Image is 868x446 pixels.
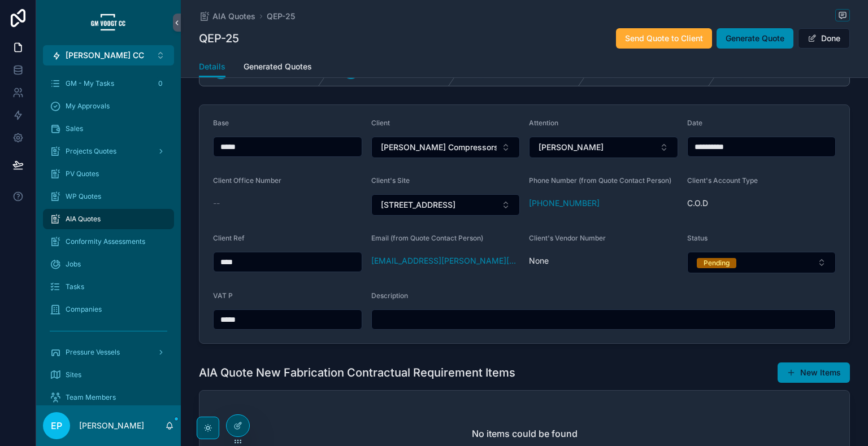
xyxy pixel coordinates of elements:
button: New Items [778,362,850,383]
span: Client [371,119,390,127]
a: Sites [43,365,174,385]
span: Team Members [66,393,116,402]
span: [PERSON_NAME] [539,142,604,153]
a: QEP-25 [267,11,295,22]
a: Team Members [43,387,174,408]
span: Generate Quote [726,33,784,44]
span: Client's Account Type [687,176,758,185]
a: My Approvals [43,96,174,116]
span: VAT P [213,291,233,300]
span: Attention [529,119,558,127]
span: Send Quote to Client [625,33,703,44]
a: Pressure Vessels [43,342,174,362]
a: Projects Quotes [43,141,174,161]
div: 0 [154,77,167,90]
span: My Approvals [66,102,110,111]
h1: QEP-25 [199,30,239,46]
a: Conformity Assessments [43,231,174,252]
button: Select Button [529,137,678,158]
a: Generated Quotes [244,56,312,79]
span: Jobs [66,260,81,269]
span: Client's Vendor Number [529,234,606,242]
a: WP Quotes [43,186,174,207]
p: [PERSON_NAME] [79,420,144,431]
span: Description [371,291,408,300]
span: Client Ref [213,234,245,242]
button: Done [798,28,850,49]
h1: AIA Quote New Fabrication Contractual Requirement Items [199,365,515,381]
span: WP Quotes [66,192,101,201]
span: Email (from Quote Contact Person) [371,234,483,242]
a: Tasks [43,277,174,297]
button: Select Button [371,194,520,216]
a: Details [199,56,225,78]
span: Base [213,119,229,127]
span: C.O.D [687,198,836,209]
span: Details [199,61,225,72]
button: Send Quote to Client [616,28,712,49]
span: AIA Quotes [212,11,255,22]
span: [STREET_ADDRESS] [381,199,455,211]
img: App logo [90,14,127,32]
span: [PERSON_NAME] CC [66,50,144,61]
a: AIA Quotes [43,209,174,229]
span: Sales [66,124,83,133]
a: [PHONE_NUMBER] [529,198,600,209]
a: Companies [43,299,174,320]
span: Companies [66,305,102,314]
span: GM - My Tasks [66,79,114,88]
span: Projects Quotes [66,147,116,156]
button: Select Button [371,137,520,158]
span: Pressure Vessels [66,348,120,357]
a: PV Quotes [43,164,174,184]
a: Jobs [43,254,174,274]
span: Tasks [66,282,84,291]
a: [EMAIL_ADDRESS][PERSON_NAME][DOMAIN_NAME] [371,255,520,266]
span: -- [213,198,220,209]
span: AIA Quotes [66,215,101,224]
span: Phone Number (from Quote Contact Person) [529,176,671,185]
span: Date [687,119,702,127]
span: Status [687,234,708,242]
span: [PERSON_NAME] Compressors [381,142,497,153]
div: scrollable content [36,65,181,405]
h2: No items could be found [472,427,578,440]
span: PV Quotes [66,169,99,178]
span: None [529,255,678,266]
button: Select Button [687,252,836,273]
a: GM - My Tasks0 [43,73,174,94]
a: Sales [43,119,174,139]
span: Sites [66,370,81,379]
a: AIA Quotes [199,11,255,22]
span: Conformity Assessments [66,237,145,246]
span: Generated Quotes [244,61,312,72]
span: Client's Site [371,176,410,185]
button: Select Button [43,45,174,65]
div: Pending [704,258,730,268]
span: Client Office Number [213,176,281,185]
button: Generate Quote [717,28,793,49]
span: EP [51,419,62,432]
